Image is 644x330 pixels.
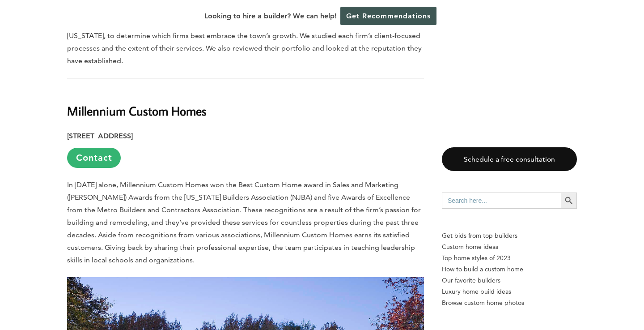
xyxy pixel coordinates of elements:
iframe: Drift Widget Chat Controller [472,266,633,319]
a: How to build a custom home [442,264,577,275]
a: Browse custom home photos [442,297,577,309]
a: Custom home ideas [442,241,577,253]
a: Our favorite builders [442,275,577,286]
a: Top home styles of 2023 [442,253,577,264]
svg: Search [564,196,574,206]
p: Our editorial team has curated a list for The Best Custom Home Builders in [GEOGRAPHIC_DATA], [US... [67,17,424,67]
a: Luxury home build ideas [442,286,577,297]
h2: Millennium Custom Homes [67,89,424,120]
strong: [STREET_ADDRESS] [67,132,133,140]
p: Get bids from top builders [442,230,577,241]
a: Contact [67,148,121,168]
a: Get Recommendations [340,7,436,25]
input: Search here... [442,193,561,209]
a: Schedule a free consultation [442,147,577,171]
p: In [DATE] alone, Millennium Custom Homes won the Best Custom Home award in Sales and Marketing ([... [67,179,424,266]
